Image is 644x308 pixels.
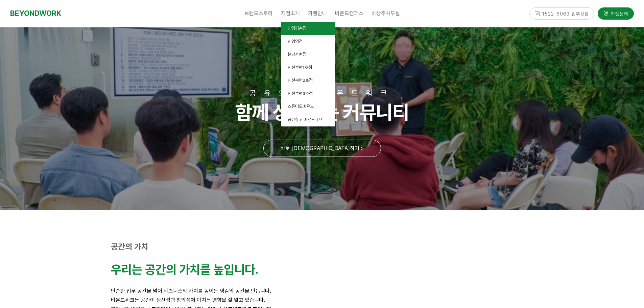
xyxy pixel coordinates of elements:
[598,7,634,19] a: 가맹문의
[335,10,363,17] span: 비욘드캠퍼스
[288,65,312,70] span: 인천부평1호점
[304,5,331,22] a: 가맹안내
[111,262,258,277] strong: 우리는 공간의 가치를 높입니다.
[281,48,335,61] a: 분당서현점
[288,117,322,122] span: 공유창고 비욘드큐브
[281,87,335,100] a: 인천부평3호점
[288,39,303,44] span: 안양역점
[10,7,61,20] a: BEYONDWORK
[111,286,533,295] p: 단순한 업무 공간을 넘어 비즈니스의 가치를 높이는 영감의 공간을 만듭니다.
[111,242,148,252] strong: 공간의 가치
[111,295,533,305] p: 비욘드워크는 공간이 생산성과 창의성에 미치는 영향을 잘 알고 있습니다.
[288,91,313,96] span: 인천부평3호점
[331,5,367,22] a: 비욘드캠퍼스
[244,10,273,17] span: 브랜드스토리
[281,100,335,113] a: 스튜디오비욘드
[288,78,313,83] span: 인천부평2호점
[281,74,335,87] a: 인천부평2호점
[367,5,404,22] a: 비상주사무실
[372,10,400,17] span: 비상주사무실
[240,5,277,22] a: 브랜드스토리
[281,35,335,48] a: 안양역점
[277,5,304,22] a: 지점소개
[308,10,327,17] span: 가맹안내
[281,61,335,74] a: 인천부평1호점
[288,104,314,109] span: 스튜디오비욘드
[281,10,300,17] span: 지점소개
[609,9,628,16] span: 가맹문의
[288,52,306,57] span: 분당서현점
[281,22,335,35] a: 안양평촌점
[281,113,335,126] a: 공유창고 비욘드큐브
[288,26,306,31] span: 안양평촌점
